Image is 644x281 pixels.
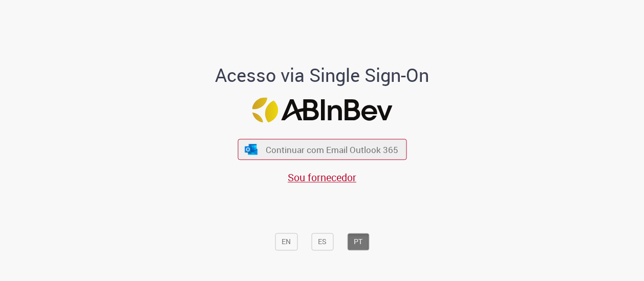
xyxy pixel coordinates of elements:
button: ES [311,233,333,250]
img: ícone Azure/Microsoft 360 [244,144,259,155]
button: ícone Azure/Microsoft 360 Continuar com Email Outlook 365 [238,139,406,160]
button: EN [275,233,297,250]
h1: Acesso via Single Sign-On [180,65,464,85]
a: Sou fornecedor [288,171,356,185]
span: Continuar com Email Outlook 365 [266,144,398,156]
button: PT [347,233,369,250]
img: Logo ABInBev [252,98,392,123]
